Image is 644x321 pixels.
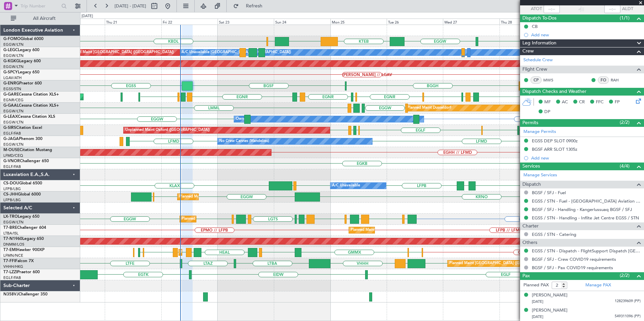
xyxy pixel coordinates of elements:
[523,282,549,289] label: Planned PAX
[3,48,39,52] a: G-LEGCLegacy 600
[3,237,22,241] span: T7-N1960
[3,137,19,141] span: G-JAGA
[236,114,247,124] div: Owner
[3,104,59,108] a: G-GAALCessna Citation XLS+
[3,237,44,241] a: T7-N1960Legacy 650
[3,70,18,74] span: G-SPCY
[3,93,59,97] a: G-GARECessna Citation XLS+
[3,142,24,147] a: EGGW/LTN
[3,81,19,85] span: G-ENRG
[615,298,641,304] span: 128239609 (PP)
[523,129,556,135] a: Manage Permits
[522,272,530,280] span: Pax
[3,198,21,203] a: LFPB/LBG
[125,125,210,135] div: Unplanned Maint Oxford ([GEOGRAPHIC_DATA])
[3,259,34,263] a: T7-FFIFalcon 7X
[3,98,24,103] a: EGNR/CEG
[522,222,539,230] span: Charter
[522,66,547,73] span: Flight Crew
[387,19,443,25] div: Tue 26
[3,70,39,74] a: G-SPCYLegacy 650
[522,119,538,127] span: Permits
[3,264,23,269] a: VHHH/HKG
[532,198,641,204] a: EGSS / STN - Fuel - [GEOGRAPHIC_DATA] Aviation Fuel - [GEOGRAPHIC_DATA] - [GEOGRAPHIC_DATA] / STN
[449,258,562,269] div: Planned Maint [GEOGRAPHIC_DATA] ([GEOGRAPHIC_DATA] Intl)
[3,248,44,252] a: T7-EMIHawker 900XP
[182,214,288,224] div: Planned Maint [GEOGRAPHIC_DATA] ([GEOGRAPHIC_DATA])
[522,14,556,22] span: Dispatch To-Dos
[532,190,566,195] a: BGSF / SFJ - Fuel
[615,99,620,106] span: FP
[3,59,19,63] span: G-KGKG
[532,248,641,254] a: EGSS / STN - Dispatch - FlightSupport Dispatch [GEOGRAPHIC_DATA]
[620,119,630,126] span: (2/2)
[3,275,21,280] a: EGLF/FAB
[407,103,451,113] div: Planned Maint Dusseldorf
[3,64,24,69] a: EGGW/LTN
[3,253,23,258] a: LFMN/NCE
[3,59,41,63] a: G-KGKGLegacy 600
[532,307,568,314] div: [PERSON_NAME]
[3,131,21,136] a: EGLF/FAB
[3,215,39,219] a: LX-TROLegacy 650
[274,19,330,25] div: Sun 24
[531,6,542,12] span: ATOT
[3,137,42,141] a: G-JAGAPhenom 300
[219,136,269,146] div: No Crew Cannes (Mandelieu)
[579,99,585,106] span: CR
[531,32,641,38] div: Add new
[544,99,551,106] span: MF
[3,120,24,125] a: EGGW/LTN
[620,163,630,170] span: (4/4)
[351,225,457,235] div: Planned Maint [GEOGRAPHIC_DATA] ([GEOGRAPHIC_DATA])
[532,207,632,212] a: BGSF / SFJ - Handling - Kangerlussuaq BGSF / SFJ
[622,6,633,12] span: ALDT
[532,314,543,319] span: [DATE]
[543,77,558,83] a: MWS
[3,159,49,163] a: G-VNORChallenger 650
[522,47,534,55] span: Crew
[3,126,42,130] a: G-SIRSCitation Excel
[3,215,18,219] span: LX-TRO
[3,181,19,185] span: CS-DOU
[115,3,146,9] span: [DATE] - [DATE]
[3,159,20,163] span: G-VNOR
[3,115,18,119] span: G-LEAX
[3,270,17,274] span: T7-LZZI
[532,256,616,262] a: BGSF / SFJ - Crew COVID19 requirements
[3,126,16,130] span: G-SIRS
[3,53,24,58] a: EGGW/LTN
[532,265,613,271] a: BGSF / SFJ - Pax COVID19 requirements
[3,37,21,41] span: G-FOMO
[596,99,604,106] span: FFC
[522,163,540,170] span: Services
[530,76,542,84] div: CP
[544,109,550,115] span: DP
[332,181,360,191] div: A/C Unavailable
[532,146,577,152] div: BGSF ARR SLOT 1305z
[3,248,17,252] span: T7-EMI
[3,153,23,158] a: LFMD/CEQ
[3,48,18,52] span: G-LEGC
[620,14,630,22] span: (1/1)
[611,77,626,83] a: RAH
[3,93,19,97] span: G-GARE
[3,192,18,197] span: CS-JHH
[3,226,46,230] a: T7-BREChallenger 604
[3,104,19,108] span: G-GAAL
[522,88,586,96] span: Dispatch Checks and Weather
[3,292,47,296] a: N358VJChallenger 350
[218,19,274,25] div: Sat 23
[522,181,541,188] span: Dispatch
[3,115,55,119] a: G-LEAXCessna Citation XLS
[544,5,560,13] input: --:--
[532,215,639,221] a: EGSS / STN - Handling - Inflite Jet Centre EGSS / STN
[7,13,73,24] button: All Aircraft
[3,242,24,247] a: DNMM/LOS
[523,57,553,64] a: Schedule Crew
[443,19,499,25] div: Wed 27
[532,231,576,237] a: EGSS / STN - Catering
[3,109,24,114] a: EGGW/LTN
[522,239,537,247] span: Others
[562,99,568,106] span: AC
